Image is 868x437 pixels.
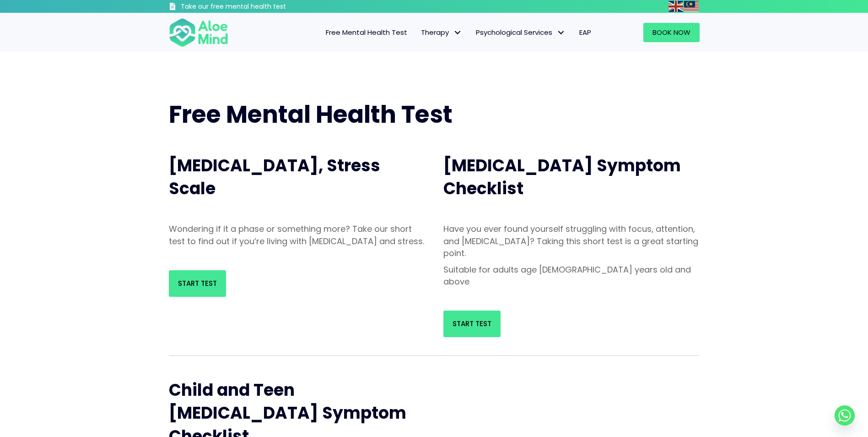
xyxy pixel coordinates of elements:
a: Free Mental Health Test [319,23,414,42]
a: Psychological ServicesPsychological Services: submenu [469,23,572,42]
a: Take our free mental health test [169,2,335,13]
span: [MEDICAL_DATA] Symptom Checklist [443,154,681,200]
span: Free Mental Health Test [169,98,453,131]
a: EAP [572,23,598,42]
span: Book Now [652,27,690,37]
span: Therapy [421,27,462,37]
a: Start Test [169,270,226,297]
p: Have you ever found yourself struggling with focus, attention, and [MEDICAL_DATA]? Taking this sh... [443,223,700,259]
span: Start Test [453,319,491,328]
nav: Menu [240,23,598,42]
span: Psychological Services [476,27,566,37]
a: Whatsapp [835,405,855,426]
span: Free Mental Health Test [326,27,407,37]
span: Therapy: submenu [451,26,464,39]
a: Malay [684,1,700,11]
h3: Take our free mental health test [181,2,335,11]
a: Start Test [443,311,501,337]
p: Wondering if it a phase or something more? Take our short test to find out if you’re living with ... [169,223,425,247]
span: EAP [579,27,591,37]
p: Suitable for adults age [DEMOGRAPHIC_DATA] years old and above [443,264,700,288]
a: TherapyTherapy: submenu [414,23,469,42]
img: en [669,1,683,12]
img: ms [684,1,699,12]
span: Psychological Services: submenu [555,26,568,39]
img: Aloe mind Logo [169,17,228,48]
a: English [669,1,684,11]
a: Book Now [643,23,700,42]
span: Start Test [178,279,217,288]
span: [MEDICAL_DATA], Stress Scale [169,154,380,200]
